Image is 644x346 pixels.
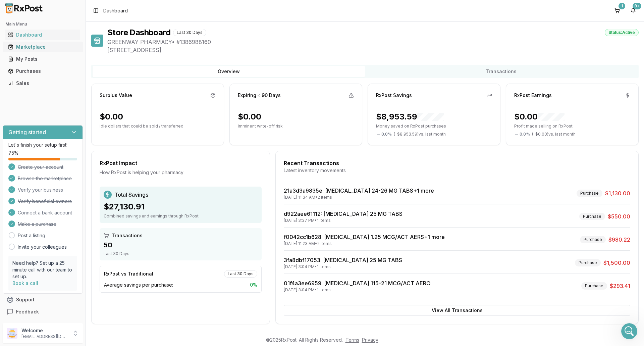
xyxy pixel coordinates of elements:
[18,198,72,205] span: Verify beneficial owners
[284,305,630,316] button: View All Transactions
[284,195,434,200] div: [DATE] 11:34 AM • 2 items
[100,111,123,122] div: $0.00
[612,5,623,16] button: 1
[577,190,602,197] div: Purchase
[18,175,72,182] span: Browse the marketplace
[284,218,402,223] div: [DATE] 3:37 PM • 1 items
[238,92,281,99] div: Expiring ≤ 90 Days
[5,33,44,48] div: How many?
[7,328,17,339] img: User avatar
[605,29,639,36] div: Status: Active
[532,132,576,137] span: ( - $0.00 ) vs. last month
[100,123,216,129] p: Idle dollars that could be sold / transferred
[3,66,83,77] button: Purchases
[93,66,365,77] button: Overview
[284,210,402,217] a: d922aee61112: [MEDICAL_DATA] 25 MG TABS
[116,110,123,117] div: ok.
[18,244,67,250] a: Invite your colleagues
[514,92,552,99] div: RxPost Earnings
[104,240,258,250] div: 50
[11,170,77,177] div: I will get back to you [DATE]
[105,53,129,68] div: just 1
[284,287,431,293] div: [DATE] 3:04 PM • 1 items
[107,46,639,54] span: [STREET_ADDRESS]
[11,130,97,137] div: 1mg is sometimes really hard to find
[5,126,103,141] div: 1mg is sometimes really hard to find
[581,282,607,290] div: Purchase
[575,259,601,266] div: Purchase
[5,29,80,41] a: Dashboard
[104,270,153,277] div: RxPost vs Traditional
[284,280,431,287] a: 01f4a3ee6959: [MEDICAL_DATA] 115-21 MCG/ACT AERO
[8,56,77,62] div: My Posts
[5,7,129,33] div: JEFFREY says…
[8,150,18,156] span: 75 %
[18,209,72,216] span: Connect a bank account
[103,7,128,14] nav: breadcrumb
[21,334,68,339] p: [EMAIL_ADDRESS][DOMAIN_NAME]
[5,33,129,53] div: Manuel says…
[381,132,392,137] span: 0.0 %
[621,323,637,339] iframe: Intercom live chat
[12,260,73,280] p: Need help? Set up a 25 minute call with our team to set up.
[579,213,605,220] div: Purchase
[115,217,126,228] button: Send a message…
[284,257,402,263] a: 3fa8dbf17053: [MEDICAL_DATA] 25 MG TABS
[8,32,77,38] div: Dashboard
[18,187,63,193] span: Verify your business
[18,164,63,170] span: Create your account
[345,337,359,343] a: Terms
[103,7,128,14] span: Dashboard
[12,280,38,286] a: Book a call
[3,42,83,52] button: Marketplace
[11,37,38,44] div: How many?
[10,220,16,225] button: Emoji picker
[104,251,258,256] div: Last 30 Days
[284,241,445,246] div: [DATE] 11:23 AM • 2 items
[5,166,82,181] div: I will get back to you [DATE]
[98,150,123,157] div: yea i know
[5,195,110,216] div: I have a pharmacy who posted a [MEDICAL_DATA] 1mg for $1220
[610,282,630,290] span: $293.41
[284,264,402,269] div: [DATE] 3:04 PM • 1 items
[3,306,83,318] button: Feedback
[5,65,80,77] a: Purchases
[5,53,80,65] a: My Posts
[104,282,173,288] span: Average savings per purchase:
[104,201,258,212] div: $27,130.91
[608,236,630,244] span: $980.22
[3,294,83,306] button: Support
[8,142,77,148] p: Let's finish your setup first!
[21,327,68,334] p: Welcome
[118,3,130,15] div: Close
[514,123,630,129] p: Profit made selling on RxPost
[114,191,148,199] span: Total Savings
[376,123,492,129] p: Money saved on RxPost purchases
[8,128,46,136] h3: Getting started
[365,66,637,77] button: Transactions
[362,337,378,343] a: Privacy
[376,92,412,99] div: RxPost Savings
[514,111,565,122] div: $0.00
[105,3,118,15] button: Home
[104,213,258,219] div: Combined savings and earnings through RxPost
[19,4,30,14] img: Profile image for Manuel
[5,126,129,146] div: Manuel says…
[111,106,129,121] div: ok.
[32,220,37,225] button: Upload attachment
[605,189,630,197] span: $1,130.00
[284,159,630,167] div: Recent Transactions
[8,44,77,50] div: Marketplace
[5,53,129,73] div: JEFFREY says…
[3,78,83,89] button: Sales
[100,159,262,167] div: RxPost Impact
[100,92,132,99] div: Surplus Value
[5,195,129,222] div: Manuel says…
[16,308,39,315] span: Feedback
[107,38,639,46] span: GREENWAY PHARMACY • # 1386988160
[3,54,83,64] button: My Posts
[284,234,445,240] a: f0042cc1b628: [MEDICAL_DATA] 1.25 MCG/ACT AERS+1 more
[5,73,129,106] div: Manuel says…
[6,206,128,217] textarea: Message…
[107,27,170,38] h1: Store Dashboard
